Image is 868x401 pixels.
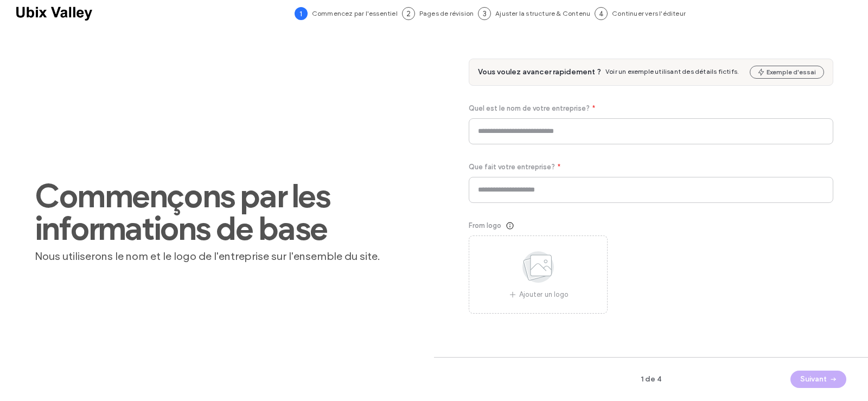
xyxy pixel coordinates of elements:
[605,67,739,75] span: Voir un exemple utilisant des détails fictifs.
[478,67,601,78] span: Vous voulez avancer rapidement ?
[419,9,474,18] span: Pages de révision
[519,289,568,300] span: Ajouter un logo
[612,9,686,18] span: Continuer vers l'éditeur
[478,7,491,20] div: 3
[750,66,824,79] button: Exemple d'essai
[24,8,46,17] span: Aide
[469,103,590,114] span: Quel est le nom de votre entreprise?
[35,180,399,245] span: Commençons par les informations de base
[402,7,415,20] div: 2
[495,9,590,18] span: Ajuster la structure & Contenu
[35,249,399,263] span: Nous utiliserons le nom et le logo de l'entreprise sur l'ensemble du site.
[595,7,608,20] div: 4
[312,9,398,18] span: Commencez par l'essentiel
[469,220,501,231] span: From logo
[592,374,710,385] span: 1 de 4
[469,162,555,173] span: Que fait votre entreprise?
[295,7,308,20] div: 1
